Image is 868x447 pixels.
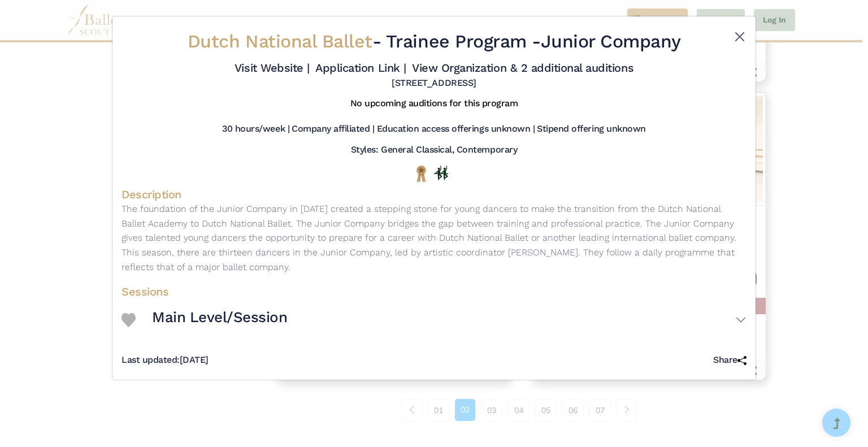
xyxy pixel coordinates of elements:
[414,165,428,183] img: National
[292,123,374,135] h5: Company affiliated |
[121,284,747,299] h4: Sessions
[713,354,747,366] h5: Share
[121,354,209,366] h5: [DATE]
[121,187,747,202] h4: Description
[434,166,448,180] img: In Person
[315,61,406,75] a: Application Link |
[537,123,645,135] h5: Stipend offering unknown
[121,313,136,327] img: Heart
[121,202,747,274] p: The foundation of the Junior Company in [DATE] created a stepping stone for young dancers to make...
[392,77,476,89] h5: [STREET_ADDRESS]
[222,123,289,135] h5: 30 hours/week |
[351,144,517,156] h5: Styles: General Classical, Contemporary
[733,30,747,44] button: Close
[152,303,747,336] button: Main Level/Session
[350,98,518,110] h5: No upcoming auditions for this program
[412,61,633,75] a: View Organization & 2 additional auditions
[152,308,287,327] h3: Main Level/Session
[121,354,180,365] span: Last updated:
[188,31,372,52] span: Dutch National Ballet
[377,123,535,135] h5: Education access offerings unknown |
[386,31,541,52] span: Trainee Program -
[173,30,695,54] h2: - Junior Company
[235,61,310,75] a: Visit Website |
